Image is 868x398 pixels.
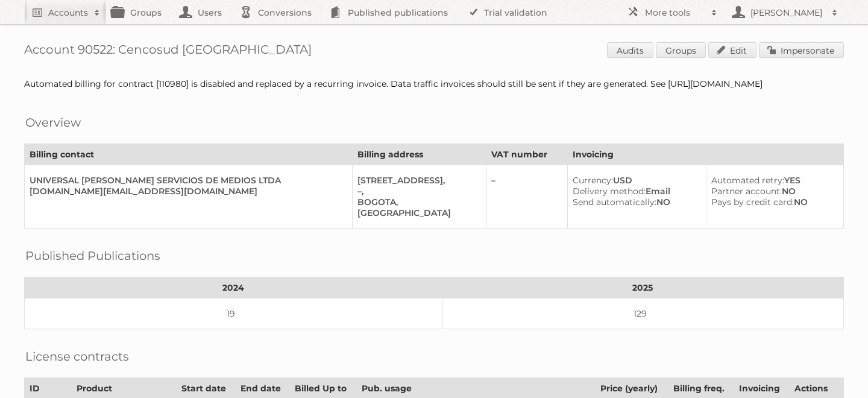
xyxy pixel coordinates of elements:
[568,144,844,165] th: Invoicing
[708,42,756,58] a: Edit
[30,175,342,186] div: UNIVERSAL [PERSON_NAME] SERVICIOS DE MEDIOS LTDA
[711,197,834,207] div: NO
[573,175,613,186] span: Currency:
[711,175,834,186] div: YES
[24,42,844,60] h1: Account 90522: Cencosud [GEOGRAPHIC_DATA]
[357,207,476,218] div: [GEOGRAPHIC_DATA]
[573,186,646,197] span: Delivery method:
[711,197,794,207] span: Pays by credit card:
[25,144,353,165] th: Billing contact
[607,42,653,58] a: Audits
[486,165,567,229] td: –
[645,7,705,19] h2: More tools
[25,113,81,131] h2: Overview
[353,144,486,165] th: Billing address
[25,298,442,329] td: 19
[357,197,476,207] div: BOGOTA,
[24,78,844,89] div: Automated billing for contract [110980] is disabled and replaced by a recurring invoice. Data tra...
[442,298,843,329] td: 129
[30,186,342,197] div: [DOMAIN_NAME][EMAIL_ADDRESS][DOMAIN_NAME]
[486,144,567,165] th: VAT number
[48,7,88,19] h2: Accounts
[25,347,129,365] h2: License contracts
[759,42,844,58] a: Impersonate
[711,186,834,197] div: NO
[573,175,696,186] div: USD
[442,277,843,298] th: 2025
[573,186,696,197] div: Email
[357,186,476,197] div: –,
[573,197,656,207] span: Send automatically:
[747,7,826,19] h2: [PERSON_NAME]
[25,247,160,265] h2: Published Publications
[573,197,696,207] div: NO
[711,175,784,186] span: Automated retry:
[357,175,476,186] div: [STREET_ADDRESS],
[656,42,706,58] a: Groups
[711,186,782,197] span: Partner account:
[25,277,442,298] th: 2024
